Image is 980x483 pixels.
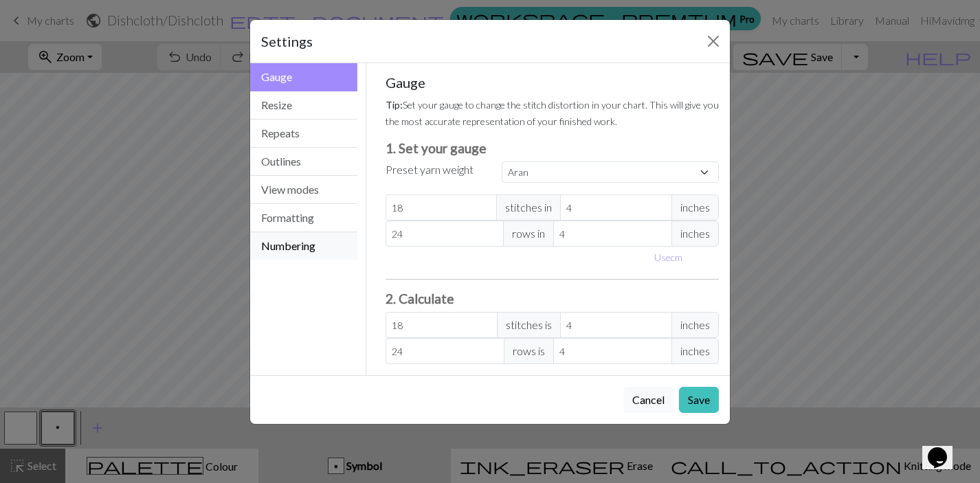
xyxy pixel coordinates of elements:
[386,291,720,306] h3: 2. Calculate
[250,232,357,260] button: Numbering
[386,74,720,91] h5: Gauge
[386,99,403,111] strong: Tip:
[702,30,724,52] button: Close
[386,161,474,178] label: Preset yarn weight
[250,91,357,120] button: Resize
[679,387,719,413] button: Save
[503,221,554,247] span: rows in
[250,204,357,232] button: Formatting
[623,387,673,413] button: Cancel
[671,194,719,221] span: inches
[386,99,719,127] small: Set your gauge to change the stitch distortion in your chart. This will give you the most accurat...
[250,63,357,91] button: Gauge
[496,194,561,221] span: stitches in
[504,338,554,364] span: rows is
[250,176,357,204] button: View modes
[671,312,719,338] span: inches
[922,428,966,469] iframe: chat widget
[648,247,689,268] button: Usecm
[250,148,357,176] button: Outlines
[386,140,720,156] h3: 1. Set your gauge
[250,120,357,148] button: Repeats
[671,221,719,247] span: inches
[671,338,719,364] span: inches
[261,31,313,52] h5: Settings
[497,312,561,338] span: stitches is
